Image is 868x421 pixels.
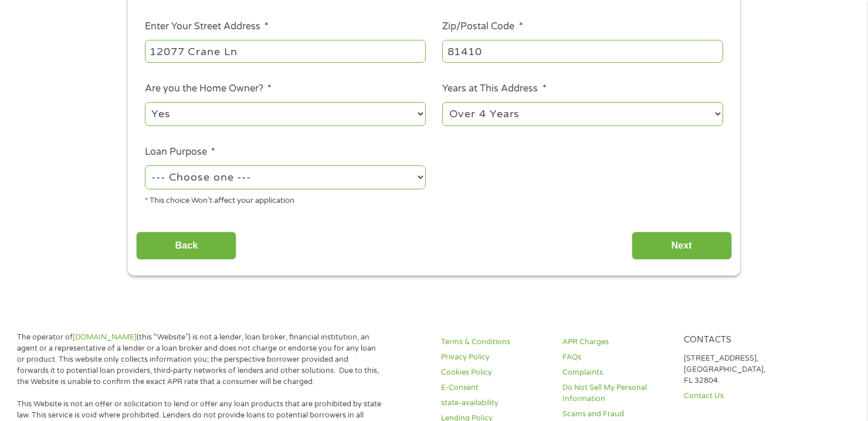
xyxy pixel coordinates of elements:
[145,40,426,62] input: 1 Main Street
[684,335,791,346] h4: Contacts
[562,382,670,405] a: Do Not Sell My Personal Information
[442,21,523,33] label: Zip/Postal Code
[17,332,381,387] p: The operator of (this “Website”) is not a lender, loan broker, financial institution, an agent or...
[562,337,670,348] a: APR Charges
[562,367,670,378] a: Complaints
[441,337,548,348] a: Terms & Conditions
[441,398,548,409] a: state-availability
[562,409,670,420] a: Scams and Fraud
[684,391,791,402] a: Contact Us
[562,352,670,363] a: FAQs
[442,83,546,95] label: Years at This Address
[441,382,548,393] a: E-Consent
[73,332,137,342] a: [DOMAIN_NAME]
[136,232,236,260] input: Back
[145,83,272,95] label: Are you the Home Owner?
[684,353,791,386] p: [STREET_ADDRESS], [GEOGRAPHIC_DATA], FL 32804.
[441,367,548,378] a: Cookies Policy
[632,232,732,260] input: Next
[145,191,426,207] div: * This choice Won’t affect your application
[441,352,548,363] a: Privacy Policy
[145,146,215,158] label: Loan Purpose
[145,21,269,33] label: Enter Your Street Address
